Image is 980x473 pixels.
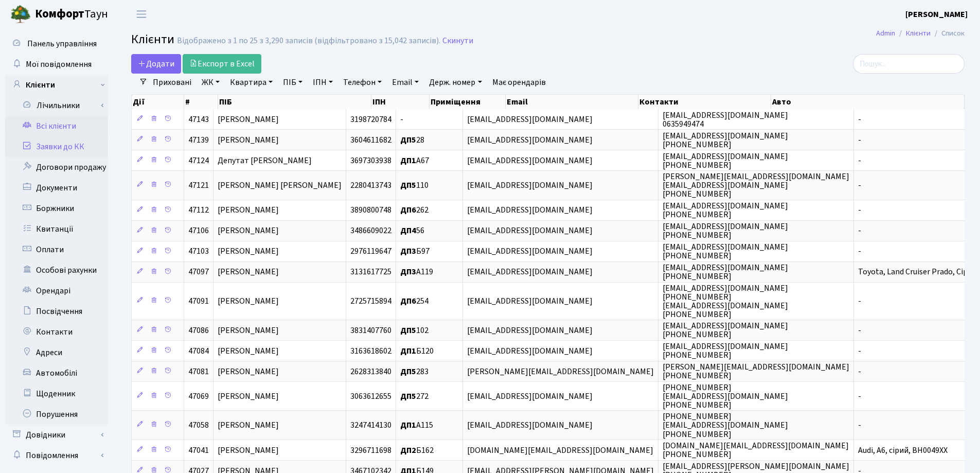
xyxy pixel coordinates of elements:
span: Депутат [PERSON_NAME] [218,155,312,166]
span: [DOMAIN_NAME][EMAIL_ADDRESS][DOMAIN_NAME] [PHONE_NUMBER] [663,440,849,460]
b: ДП3 [400,267,416,278]
span: Додати [138,58,174,69]
a: Клієнти [5,75,108,95]
span: 47139 [188,134,209,146]
span: [EMAIL_ADDRESS][DOMAIN_NAME] [467,134,593,146]
span: Б120 [400,345,434,357]
span: [EMAIL_ADDRESS][DOMAIN_NAME] [467,225,593,237]
a: Лічильники [12,95,108,116]
b: ДП6 [400,205,416,216]
a: Орендарі [5,281,108,301]
b: ДП5 [400,366,416,377]
span: Б97 [400,246,430,257]
span: 102 [400,325,429,336]
img: logo.png [10,4,31,25]
span: 2280413743 [350,180,391,191]
th: ПІБ [218,95,371,109]
span: [EMAIL_ADDRESS][DOMAIN_NAME] [467,345,593,357]
span: 28 [400,134,424,146]
span: [EMAIL_ADDRESS][DOMAIN_NAME] [PHONE_NUMBER] [663,241,788,261]
span: 47103 [188,246,209,257]
span: [PERSON_NAME] [218,134,279,146]
span: 283 [400,366,429,377]
span: [PERSON_NAME] [218,366,279,377]
span: [EMAIL_ADDRESS][DOMAIN_NAME] [467,205,593,216]
span: [EMAIL_ADDRESS][DOMAIN_NAME] [467,391,593,402]
a: ЖК [198,74,224,91]
a: Щоденник [5,383,108,404]
span: - [858,345,861,357]
span: [PERSON_NAME][EMAIL_ADDRESS][DOMAIN_NAME] [467,366,654,377]
span: 110 [400,180,429,191]
span: [EMAIL_ADDRESS][DOMAIN_NAME] [PHONE_NUMBER] [663,341,788,361]
span: [PERSON_NAME][EMAIL_ADDRESS][DOMAIN_NAME] [PHONE_NUMBER] [663,361,849,381]
span: 47097 [188,267,209,278]
span: - [858,420,861,431]
span: [EMAIL_ADDRESS][DOMAIN_NAME] [467,155,593,166]
b: ДП5 [400,391,416,402]
span: А119 [400,267,433,278]
span: [PHONE_NUMBER] [EMAIL_ADDRESS][DOMAIN_NAME] [PHONE_NUMBER] [663,411,788,440]
a: Всі клієнти [5,116,108,136]
span: Панель управління [27,38,97,49]
span: 47081 [188,366,209,377]
span: - [858,391,861,402]
a: Admin [876,28,895,39]
b: ДП5 [400,180,416,191]
span: - [858,134,861,146]
b: ДП4 [400,225,416,237]
span: [PERSON_NAME] [PERSON_NAME] [218,180,342,191]
a: ПІБ [279,74,307,91]
span: 47084 [188,345,209,357]
span: 3198720784 [350,114,391,125]
span: - [858,325,861,336]
span: 47143 [188,114,209,125]
span: - [400,114,403,125]
span: [EMAIL_ADDRESS][DOMAIN_NAME] [467,420,593,431]
a: Клієнти [906,28,931,39]
span: Клієнти [131,30,174,48]
span: [EMAIL_ADDRESS][DOMAIN_NAME] [467,267,593,278]
span: [PERSON_NAME] [218,114,279,125]
b: ДП1 [400,155,416,166]
span: [PERSON_NAME] [218,267,279,278]
a: Порушення [5,404,108,425]
a: Email [388,74,423,91]
span: - [858,205,861,216]
span: 3163618602 [350,345,391,357]
span: 3296711698 [350,445,391,456]
span: 272 [400,391,429,402]
span: [PERSON_NAME] [218,295,279,307]
a: Адреси [5,342,108,363]
span: 3063612655 [350,391,391,402]
span: 3131617725 [350,267,391,278]
a: Додати [131,54,181,74]
span: - [858,225,861,237]
span: 47041 [188,445,209,456]
b: ДП5 [400,325,416,336]
span: А67 [400,155,429,166]
span: А115 [400,420,433,431]
span: Таун [35,6,108,23]
b: ДП5 [400,134,416,146]
a: Повідомлення [5,445,108,466]
span: 47121 [188,180,209,191]
th: Контакти [638,95,771,109]
span: [PHONE_NUMBER] [EMAIL_ADDRESS][DOMAIN_NAME] [PHONE_NUMBER] [663,382,788,411]
a: Квитанції [5,219,108,239]
span: 47086 [188,325,209,336]
span: 47069 [188,391,209,402]
b: ДП1 [400,345,416,357]
a: Особові рахунки [5,260,108,281]
span: [EMAIL_ADDRESS][DOMAIN_NAME] [467,325,593,336]
span: [PERSON_NAME][EMAIL_ADDRESS][DOMAIN_NAME] [EMAIL_ADDRESS][DOMAIN_NAME] [PHONE_NUMBER] [663,171,849,200]
a: Контакти [5,322,108,342]
span: [EMAIL_ADDRESS][DOMAIN_NAME] [PHONE_NUMBER] [663,200,788,220]
span: - [858,295,861,307]
span: 47058 [188,420,209,431]
span: 47112 [188,205,209,216]
th: # [184,95,218,109]
span: [PERSON_NAME] [218,325,279,336]
span: [PERSON_NAME] [218,345,279,357]
a: Має орендарів [488,74,550,91]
